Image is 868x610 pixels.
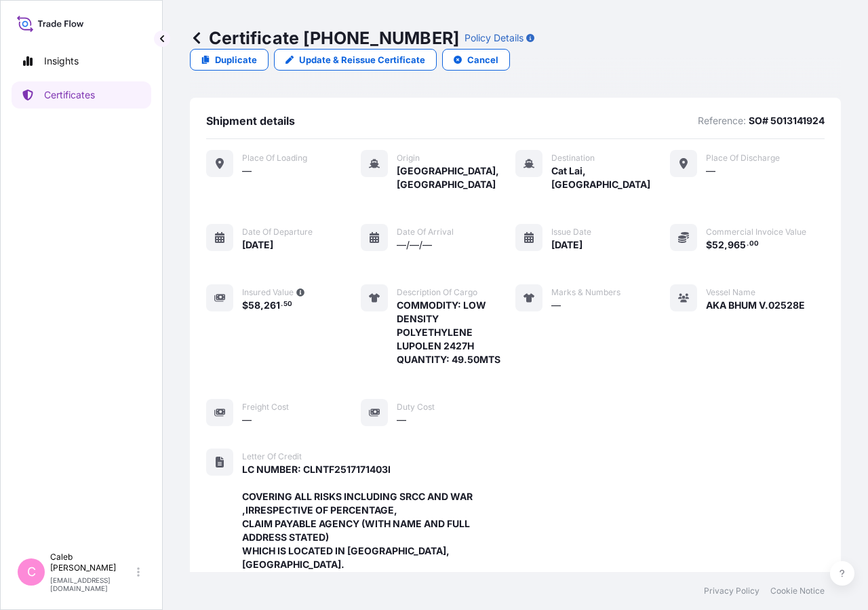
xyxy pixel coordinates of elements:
span: , [260,301,264,310]
span: Date of arrival [397,227,454,237]
span: — [242,164,252,178]
span: C [27,565,36,579]
span: $ [242,301,248,310]
a: Privacy Policy [704,586,759,596]
span: — [242,413,252,427]
a: Update & Reissue Certificate [274,49,437,71]
span: , [724,240,728,250]
span: Cat Lai, [GEOGRAPHIC_DATA] [551,164,670,191]
span: 58 [248,301,260,310]
span: Description of cargo [397,287,477,298]
span: Destination [551,153,595,164]
span: Place of discharge [706,153,780,164]
span: AKA BHUM V.02528E [706,299,805,312]
span: Place of Loading [242,153,307,164]
span: [DATE] [551,238,583,252]
span: — [397,413,406,427]
span: $ [706,240,712,250]
span: . [281,302,283,307]
span: 00 [749,242,759,246]
span: Date of departure [242,227,313,237]
span: [GEOGRAPHIC_DATA], [GEOGRAPHIC_DATA] [397,164,515,191]
p: [EMAIL_ADDRESS][DOMAIN_NAME] [50,576,134,592]
span: Commercial Invoice Value [706,227,806,237]
span: —/—/— [397,238,432,252]
span: Origin [397,153,420,164]
p: Insights [44,54,79,68]
p: Update & Reissue Certificate [299,53,425,66]
span: Duty Cost [397,402,435,413]
a: Duplicate [190,49,269,71]
span: — [706,164,715,178]
a: Certificates [12,81,151,109]
span: 50 [283,302,292,307]
a: Insights [12,47,151,75]
a: Cookie Notice [770,586,825,596]
span: COMMODITY: LOW DENSITY POLYETHYLENE LUPOLEN 2427H QUANTITY: 49.50MTS [397,299,515,366]
span: Insured Value [242,287,294,298]
span: 52 [712,240,724,250]
span: — [551,299,561,312]
p: Certificates [44,88,95,102]
span: Freight Cost [242,402,289,413]
p: Certificate [PHONE_NUMBER] [190,27,459,49]
span: [DATE] [242,238,273,252]
p: Duplicate [215,53,257,66]
p: Cancel [467,53,498,66]
span: Marks & Numbers [551,287,620,298]
span: Shipment details [206,114,295,128]
p: Policy Details [465,31,524,45]
p: Reference: [698,114,746,128]
span: Letter of Credit [242,451,302,462]
span: Issue Date [551,227,591,237]
span: Vessel Name [706,287,755,298]
p: Caleb [PERSON_NAME] [50,552,134,573]
p: SO# 5013141924 [749,114,825,128]
span: 261 [264,301,280,310]
span: 965 [728,240,746,250]
button: Cancel [442,49,510,71]
span: . [747,242,749,246]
